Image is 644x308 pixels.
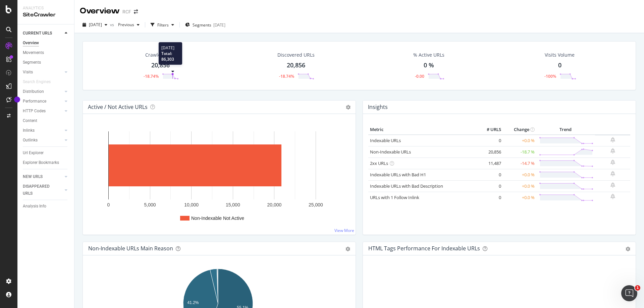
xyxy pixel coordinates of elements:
[115,22,134,27] span: Previous
[544,73,556,79] div: -100%
[503,135,536,146] td: +0.0 %
[23,11,69,19] div: SiteCrawler
[610,148,615,153] div: bell-plus
[23,117,69,124] a: Content
[191,215,244,221] text: Non-Indexable Not Active
[145,52,176,58] div: Crawled URLs
[621,285,637,301] iframe: Intercom live chat
[23,40,69,47] a: Overview
[23,59,41,66] div: Segments
[23,108,46,115] div: HTTP Codes
[23,173,63,180] a: NEW URLS
[148,19,177,30] button: Filters
[23,137,63,144] a: Outlinks
[23,159,69,166] a: Explorer Bookmarks
[23,203,46,210] div: Analysis Info
[14,97,20,103] div: Tooltip anchor
[503,192,536,203] td: +0.0 %
[635,285,640,291] span: 1
[23,88,44,95] div: Distribution
[536,125,595,135] th: Trend
[503,169,536,180] td: +0.0 %
[88,245,173,252] div: Non-Indexable URLs Main Reason
[334,228,354,233] a: View More
[413,52,444,58] div: % Active URLs
[476,192,503,203] td: 0
[151,61,170,70] div: 20,856
[157,22,169,28] div: Filters
[503,180,536,192] td: +0.0 %
[23,159,59,166] div: Explorer Bookmarks
[476,158,503,169] td: 11,487
[23,127,35,134] div: Inlinks
[23,183,63,197] a: DISAPPEARED URLS
[89,22,102,27] span: 2025 Sep. 6th
[370,172,426,178] a: Indexable URLs with Bad H1
[287,61,305,70] div: 20,856
[182,19,228,30] button: Segments[DATE]
[610,194,615,199] div: bell-plus
[503,125,536,135] th: Change
[23,30,52,37] div: CURRENT URLS
[424,61,434,70] div: 0 %
[23,98,46,105] div: Performance
[610,160,615,165] div: bell-plus
[267,202,281,207] text: 20,000
[626,247,630,251] div: gear
[476,169,503,180] td: 0
[110,22,115,27] span: vs
[213,22,225,28] div: [DATE]
[476,135,503,146] td: 0
[23,78,57,85] a: Search Engines
[23,49,44,56] div: Movements
[345,247,350,251] div: gear
[279,73,294,79] div: -18.74%
[23,88,63,95] a: Distribution
[368,103,388,112] h4: Insights
[610,171,615,176] div: bell-plus
[370,149,411,155] a: Non-Indexable URLs
[80,5,120,17] div: Overview
[23,59,69,66] a: Segments
[88,103,148,112] h4: Active / Not Active URLs
[23,108,63,115] a: HTTP Codes
[23,117,37,124] div: Content
[346,105,351,110] i: Options
[122,8,131,15] div: RCF
[370,137,401,143] a: Indexable URLs
[370,194,419,200] a: URLs with 1 Follow Inlink
[115,19,142,30] button: Previous
[23,30,63,37] a: CURRENT URLS
[80,19,110,30] button: [DATE]
[23,40,39,47] div: Overview
[134,9,138,14] div: arrow-right-arrow-left
[23,149,69,157] a: Url Explorer
[368,245,480,252] div: HTML Tags Performance for Indexable URLs
[23,78,51,85] div: Search Engines
[277,52,315,58] div: Discovered URLs
[415,73,424,79] div: -0.00
[144,73,159,79] div: -18.74%
[107,202,110,207] text: 0
[23,137,38,144] div: Outlinks
[184,202,199,207] text: 10,000
[226,202,240,207] text: 15,000
[23,98,63,105] a: Performance
[23,183,57,197] div: DISAPPEARED URLS
[368,125,476,135] th: Metric
[476,146,503,158] td: 20,856
[88,125,348,229] svg: A chart.
[370,183,443,189] a: Indexable URLs with Bad Description
[476,125,503,135] th: # URLS
[193,22,211,28] span: Segments
[503,158,536,169] td: -14.7 %
[23,127,63,134] a: Inlinks
[23,173,43,180] div: NEW URLS
[610,137,615,142] div: bell-plus
[309,202,323,207] text: 25,000
[23,49,69,56] a: Movements
[144,202,156,207] text: 5,000
[23,69,63,76] a: Visits
[23,5,69,11] div: Analytics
